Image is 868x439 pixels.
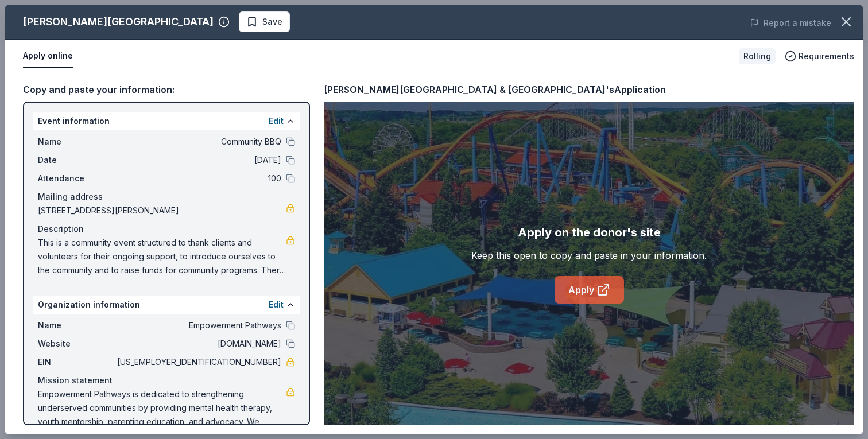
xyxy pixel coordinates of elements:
[38,337,115,351] span: Website
[115,135,281,149] span: Community BBQ
[555,276,624,304] a: Apply
[799,49,854,63] span: Requirements
[269,114,284,128] button: Edit
[23,82,310,97] div: Copy and paste your information:
[750,16,831,30] button: Report a mistake
[38,153,115,167] span: Date
[33,296,300,314] div: Organization information
[38,135,115,149] span: Name
[38,318,115,332] span: Name
[785,49,854,63] button: Requirements
[38,355,115,369] span: EIN
[115,153,281,167] span: [DATE]
[518,223,661,242] div: Apply on the donor's site
[38,374,295,387] div: Mission statement
[739,48,776,64] div: Rolling
[115,318,281,332] span: Empowerment Pathways
[115,172,281,185] span: 100
[23,13,214,31] div: [PERSON_NAME][GEOGRAPHIC_DATA]
[38,222,295,236] div: Description
[38,190,295,204] div: Mailing address
[324,82,666,97] div: [PERSON_NAME][GEOGRAPHIC_DATA] & [GEOGRAPHIC_DATA]'s Application
[269,298,284,312] button: Edit
[262,15,282,29] span: Save
[115,355,281,369] span: [US_EMPLOYER_IDENTIFICATION_NUMBER]
[239,11,290,32] button: Save
[33,112,300,130] div: Event information
[115,337,281,351] span: [DOMAIN_NAME]
[38,387,286,429] span: Empowerment Pathways is dedicated to strengthening underserved communities by providing mental he...
[471,248,707,262] div: Keep this open to copy and paste in your information.
[38,236,286,277] span: This is a community event structured to thank clients and volunteers for their ongoing support, t...
[38,172,115,185] span: Attendance
[38,204,286,217] span: [STREET_ADDRESS][PERSON_NAME]
[23,44,73,68] button: Apply online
